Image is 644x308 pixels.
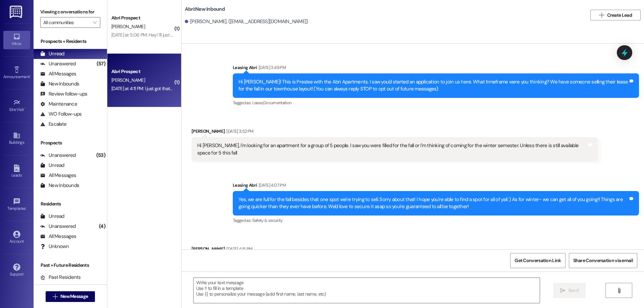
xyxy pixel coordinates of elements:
[40,80,79,87] div: New Inbounds
[40,50,64,57] div: Unread
[3,163,30,181] a: Leads
[97,221,107,232] div: (4)
[185,18,308,25] div: [PERSON_NAME]. ([EMAIL_ADDRESS][DOMAIN_NAME])
[553,283,586,298] button: Send
[30,73,31,78] span: •
[43,17,90,28] input: All communities
[111,14,173,21] div: Abri Prospect
[225,245,252,252] div: [DATE] 4:15 PM
[560,288,565,293] i: 
[40,121,66,128] div: Escalate
[40,274,81,281] div: Past Residents
[510,253,565,268] button: Get Conversation Link
[263,100,291,106] span: Documentation
[590,10,641,20] button: Create Lead
[3,31,30,49] a: Inbox
[40,223,76,230] div: Unanswered
[599,12,604,18] i: 
[568,287,579,294] span: Send
[95,59,107,69] div: (57)
[40,101,77,108] div: Maintenance
[40,60,76,67] div: Unanswered
[111,32,489,38] div: [DATE] at 5:06 PM: Hey! I'll just stay in my current apartment, thanks for letting me know! Also ...
[3,196,30,214] a: Templates •
[515,257,561,264] span: Get Conversation Link
[111,68,173,75] div: Abri Prospect
[10,6,23,18] img: ResiDesk Logo
[3,130,30,148] a: Buildings
[185,6,225,13] b: Abri: New Inbound
[53,294,58,299] i: 
[40,90,87,98] div: Review follow-ups
[233,64,639,73] div: Leasing Abri
[34,38,107,45] div: Prospects + Residents
[233,215,639,225] div: Tagged as:
[40,213,64,220] div: Unread
[40,70,76,77] div: All Messages
[40,7,100,17] label: Viewing conversations for
[252,218,283,223] span: Safety & security
[40,162,64,169] div: Unread
[238,78,628,93] div: Hi [PERSON_NAME]! This is Preslee with the Abri Apartments. I saw you'd started an application to...
[252,100,263,106] span: Lease ,
[40,111,82,118] div: WO Follow-ups
[34,139,107,146] div: Prospects
[233,98,639,108] div: Tagged as:
[26,205,27,210] span: •
[3,97,30,115] a: Site Visit •
[40,152,76,159] div: Unanswered
[3,229,30,247] a: Account
[60,293,88,300] span: New Message
[34,262,107,269] div: Past + Future Residents
[111,85,225,91] div: [DATE] at 4:11 PM: I just got that paid! Sorry it was a little late
[616,288,622,293] i: 
[40,172,76,179] div: All Messages
[225,128,253,135] div: [DATE] 3:52 PM
[40,233,76,240] div: All Messages
[197,142,587,157] div: Hi [PERSON_NAME], I'm looking for an apartment for a group of 5 people. I saw you were filled for...
[192,245,418,255] div: [PERSON_NAME]
[3,261,30,280] a: Support
[93,20,97,25] i: 
[95,150,107,161] div: (53)
[257,64,286,71] div: [DATE] 3:49 PM
[607,12,632,19] span: Create Lead
[40,182,79,189] div: New Inbounds
[238,196,628,210] div: Yes, we are full for the fall besides that one spot we're trying to sell. Sorry about that! I hop...
[192,128,598,137] div: [PERSON_NAME]
[34,200,107,207] div: Residents
[40,243,69,250] div: Unknown
[111,23,145,29] span: [PERSON_NAME]
[573,257,633,264] span: Share Conversation via email
[569,253,637,268] button: Share Conversation via email
[46,291,95,302] button: New Message
[24,106,25,111] span: •
[233,182,639,191] div: Leasing Abri
[111,77,145,83] span: [PERSON_NAME]
[257,182,286,189] div: [DATE] 4:07 PM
